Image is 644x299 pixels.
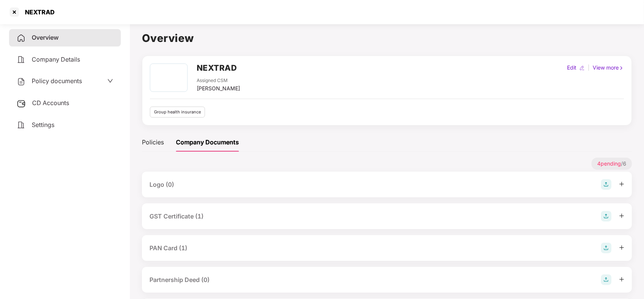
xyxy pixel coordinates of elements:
[601,179,612,190] img: svg+xml;base64,PHN2ZyB4bWxucz0iaHR0cDovL3d3dy53My5vcmcvMjAwMC9zdmciIHdpZHRoPSIyOCIgaGVpZ2h0PSIyOC...
[601,274,612,285] img: svg+xml;base64,PHN2ZyB4bWxucz0iaHR0cDovL3d3dy53My5vcmcvMjAwMC9zdmciIHdpZHRoPSIyOCIgaGVpZ2h0PSIyOC...
[150,107,205,118] div: Group health insurance
[619,181,624,187] span: plus
[149,180,174,189] div: Logo (0)
[32,99,69,107] span: CD Accounts
[197,77,240,84] div: Assigned CSM
[579,65,585,71] img: editIcon
[591,64,626,72] div: View more
[619,245,624,250] span: plus
[619,277,624,282] span: plus
[149,243,187,253] div: PAN Card (1)
[17,121,26,130] img: svg+xml;base64,PHN2ZyB4bWxucz0iaHR0cDovL3d3dy53My5vcmcvMjAwMC9zdmciIHdpZHRoPSIyNCIgaGVpZ2h0PSIyNC...
[17,34,26,43] img: svg+xml;base64,PHN2ZyB4bWxucz0iaHR0cDovL3d3dy53My5vcmcvMjAwMC9zdmciIHdpZHRoPSIyNCIgaGVpZ2h0PSIyNC...
[601,243,612,253] img: svg+xml;base64,PHN2ZyB4bWxucz0iaHR0cDovL3d3dy53My5vcmcvMjAwMC9zdmciIHdpZHRoPSIyOCIgaGVpZ2h0PSIyOC...
[149,212,203,221] div: GST Certificate (1)
[17,55,26,64] img: svg+xml;base64,PHN2ZyB4bWxucz0iaHR0cDovL3d3dy53My5vcmcvMjAwMC9zdmciIHdpZHRoPSIyNCIgaGVpZ2h0PSIyNC...
[32,121,54,129] span: Settings
[601,211,612,222] img: svg+xml;base64,PHN2ZyB4bWxucz0iaHR0cDovL3d3dy53My5vcmcvMjAwMC9zdmciIHdpZHRoPSIyOCIgaGVpZ2h0PSIyOC...
[176,138,239,147] div: Company Documents
[32,56,80,63] span: Company Details
[149,275,210,285] div: Partnership Deed (0)
[619,213,624,218] span: plus
[142,138,164,147] div: Policies
[586,64,591,72] div: |
[107,78,113,84] span: down
[565,64,578,72] div: Edit
[17,99,26,108] img: svg+xml;base64,PHN2ZyB3aWR0aD0iMjUiIGhlaWdodD0iMjQiIHZpZXdCb3g9IjAgMCAyNSAyNCIgZmlsbD0ibm9uZSIgeG...
[32,77,82,85] span: Policy documents
[142,30,632,46] h1: Overview
[197,84,240,93] div: [PERSON_NAME]
[32,34,59,41] span: Overview
[197,62,237,74] h2: NEXTRAD
[20,8,55,16] div: NEXTRAD
[619,65,624,71] img: rightIcon
[592,158,632,170] p: / 6
[597,160,621,167] span: 4 pending
[17,77,26,86] img: svg+xml;base64,PHN2ZyB4bWxucz0iaHR0cDovL3d3dy53My5vcmcvMjAwMC9zdmciIHdpZHRoPSIyNCIgaGVpZ2h0PSIyNC...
